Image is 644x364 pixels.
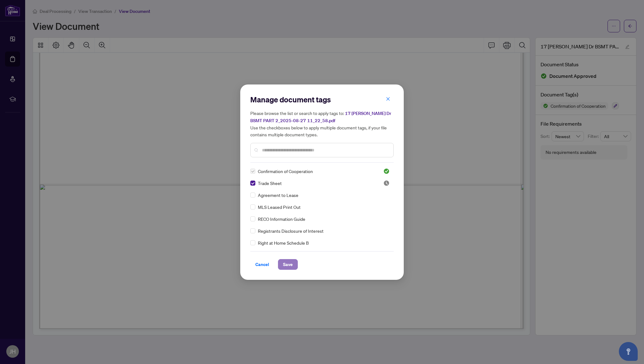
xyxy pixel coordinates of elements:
span: Confirmation of Cooperation [258,168,313,175]
span: 17 [PERSON_NAME] Dr BSMT PART 2_2025-08-27 11_22_58.pdf [250,111,391,123]
span: Agreement to Lease [258,192,298,198]
span: Cancel [255,259,269,269]
span: close [386,97,390,101]
span: Approved [383,168,390,174]
span: Trade Sheet [258,180,282,187]
h2: Manage document tags [250,95,394,105]
img: status [383,168,390,174]
h5: Please browse the list or search to apply tags to: Use the checkboxes below to apply multiple doc... [250,110,394,138]
button: Cancel [250,259,274,270]
span: Save [283,259,293,269]
img: status [383,180,390,186]
span: MLS Leased Print Out [258,204,301,210]
button: Open asap [619,342,638,361]
span: Right at Home Schedule B [258,239,309,246]
span: Pending Review [383,180,390,186]
button: Save [278,259,298,270]
span: RECO Information Guide [258,215,305,222]
span: Registrants Disclosure of Interest [258,227,324,234]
